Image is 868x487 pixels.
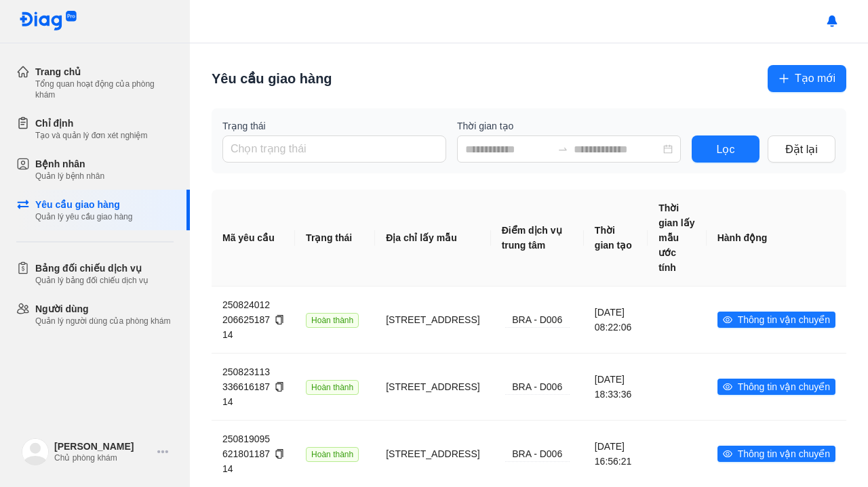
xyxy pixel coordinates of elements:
th: Thời gian tạo [584,190,648,287]
span: Đặt lại [785,141,818,158]
span: Hoàn thành [306,447,359,462]
div: [STREET_ADDRESS] [386,312,479,327]
th: Thời gian lấy mẫu ước tính [648,190,707,287]
div: Quản lý người dùng của phòng khám [35,316,170,326]
div: Chủ phòng khám [54,452,152,463]
div: Trang chủ [35,65,174,79]
div: Bệnh nhân [35,157,104,171]
button: eyeThông tin vận chuyển [717,312,835,328]
button: eyeThông tin vận chuyển [717,446,835,462]
div: Quản lý bảng đối chiếu dịch vụ [35,275,149,286]
div: Quản lý yêu cầu giao hàng [35,211,132,222]
th: Điểm dịch vụ trung tâm [491,190,584,287]
div: Yêu cầu giao hàng [35,198,132,211]
div: Yêu cầu giao hàng [212,69,332,88]
div: BRA - D006 [505,446,570,462]
span: Tạo mới [795,70,835,87]
div: [STREET_ADDRESS] [386,446,479,461]
td: [DATE] 16:56:21 [584,420,648,487]
span: eye [723,382,732,391]
button: eyeThông tin vận chuyển [717,379,835,395]
span: plus [778,73,789,84]
label: Trạng thái [222,119,446,133]
button: Lọc [692,135,759,163]
div: BRA - D006 [505,312,570,328]
button: plusTạo mới [768,65,846,92]
span: copy [275,315,284,324]
button: Đặt lại [768,135,835,163]
span: Thông tin vận chuyển [738,379,830,394]
span: Thông tin vận chuyển [738,446,830,461]
div: Người dùng [35,302,170,316]
span: Hoàn thành [306,380,359,395]
td: [DATE] 08:22:06 [584,287,648,353]
div: Bảng đối chiếu dịch vụ [35,261,149,275]
img: logo [19,11,77,32]
span: copy [275,449,284,459]
div: 25082401220662518714 [222,297,284,342]
span: Lọc [717,141,735,158]
div: [STREET_ADDRESS] [386,379,479,394]
div: [PERSON_NAME] [54,440,152,452]
span: swap-right [557,144,568,154]
div: Quản lý bệnh nhân [35,171,104,182]
th: Hành động [707,190,846,287]
span: eye [723,449,732,459]
label: Thời gian tạo [457,119,681,133]
th: Địa chỉ lấy mẫu [375,190,490,287]
span: to [557,144,568,154]
span: Hoàn thành [306,313,359,328]
div: Tạo và quản lý đơn xét nghiệm [35,130,147,141]
div: BRA - D006 [505,379,570,395]
span: Thông tin vận chuyển [738,312,830,327]
div: 25082311333661618714 [222,364,284,409]
span: copy [275,382,284,391]
th: Mã yêu cầu [212,190,295,287]
th: Trạng thái [295,190,375,287]
img: logo [22,438,49,465]
td: [DATE] 18:33:36 [584,353,648,420]
div: Chỉ định [35,117,147,130]
div: 25081909562180118714 [222,431,284,476]
span: eye [723,315,732,324]
div: Tổng quan hoạt động của phòng khám [35,79,174,100]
